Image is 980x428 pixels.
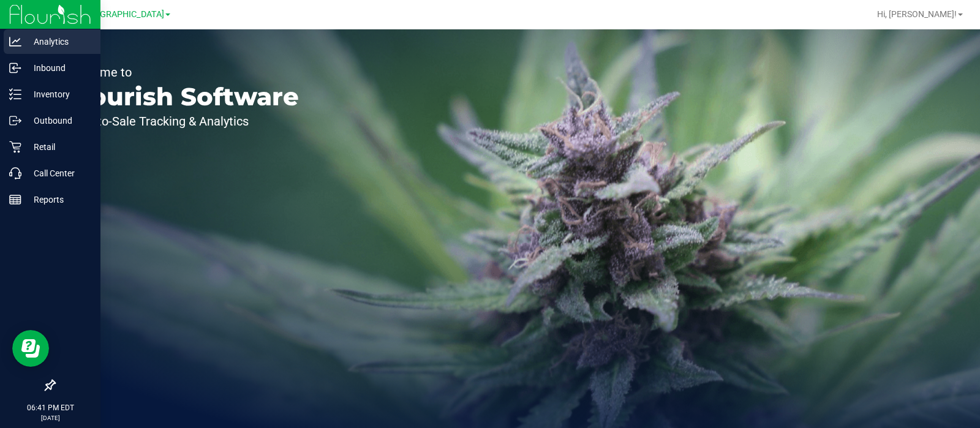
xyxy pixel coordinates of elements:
p: Analytics [21,34,95,49]
inline-svg: Retail [9,141,21,153]
p: Seed-to-Sale Tracking & Analytics [66,115,299,127]
inline-svg: Analytics [9,36,21,48]
p: 06:41 PM EDT [6,402,95,413]
inline-svg: Call Center [9,167,21,179]
p: Reports [21,192,95,207]
p: Retail [21,140,95,154]
span: [GEOGRAPHIC_DATA] [80,9,164,20]
span: Hi, [PERSON_NAME]! [877,9,957,19]
p: Welcome to [66,66,299,78]
p: [DATE] [6,413,95,422]
iframe: Resource center [12,330,49,367]
p: Flourish Software [66,84,299,109]
p: Inventory [21,87,95,102]
inline-svg: Outbound [9,115,21,127]
inline-svg: Inbound [9,62,21,74]
p: Call Center [21,166,95,181]
p: Inbound [21,61,95,75]
p: Outbound [21,113,95,128]
inline-svg: Inventory [9,88,21,100]
inline-svg: Reports [9,193,21,206]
